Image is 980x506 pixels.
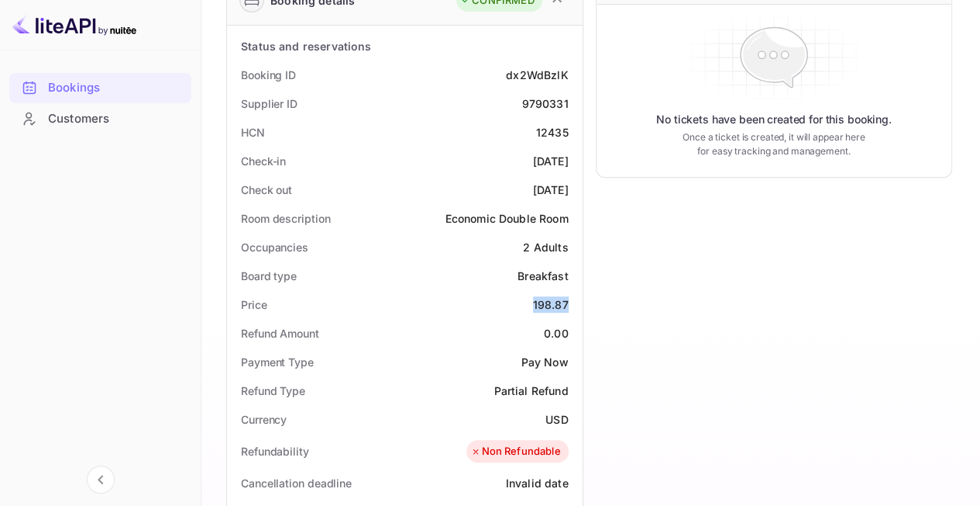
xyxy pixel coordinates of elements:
[445,210,569,227] div: Economic Double Room
[241,354,314,370] div: Payment Type
[241,443,309,459] div: Refundability
[48,110,184,128] div: Customers
[241,182,292,198] div: Check out
[523,239,568,255] div: 2 Adults
[470,444,560,459] div: Non Refundable
[9,73,191,103] div: Bookings
[241,411,287,428] div: Currency
[533,153,569,169] div: [DATE]
[9,73,191,102] a: Bookings
[241,95,297,112] div: Supplier ID
[241,296,267,313] div: Price
[241,210,330,227] div: Room description
[48,79,184,97] div: Bookings
[544,325,569,341] div: 0.00
[656,112,892,127] p: No tickets have been created for this booking.
[533,296,569,313] div: 198.87
[533,182,569,198] div: [DATE]
[241,475,352,491] div: Cancellation deadline
[12,12,136,37] img: LiteAPI logo
[545,411,568,428] div: USD
[241,239,308,255] div: Occupancies
[9,104,191,134] div: Customers
[241,153,286,169] div: Check-in
[536,124,569,140] div: 12435
[241,124,265,140] div: HCN
[521,354,568,370] div: Pay Now
[241,325,319,341] div: Refund Amount
[87,466,115,494] button: Collapse navigation
[679,130,868,158] p: Once a ticket is created, it will appear here for easy tracking and management.
[506,67,568,83] div: dx2WdBzlK
[518,268,568,284] div: Breakfast
[241,38,371,54] div: Status and reservations
[9,104,191,133] a: Customers
[493,383,568,399] div: Partial Refund
[241,383,305,399] div: Refund Type
[241,67,296,83] div: Booking ID
[241,268,297,284] div: Board type
[506,475,569,491] div: Invalid date
[521,95,568,112] div: 9790331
